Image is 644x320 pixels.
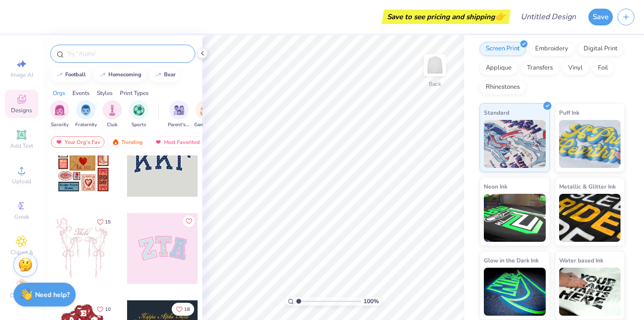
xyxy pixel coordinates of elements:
img: Fraternity Image [81,105,91,116]
div: Embroidery [529,42,574,56]
button: filter button [168,100,190,129]
div: filter for Fraternity [75,100,97,129]
span: Neon Ink [484,181,507,191]
button: Save [588,9,613,25]
img: Glow in the Dark Ink [484,268,546,316]
img: Club Image [107,105,117,116]
span: Upload [12,178,31,185]
span: Clipart & logos [5,249,38,264]
img: Puff Ink [559,120,621,168]
div: Most Favorited [150,136,204,148]
span: Club [107,121,117,129]
strong: Need help? [35,290,70,299]
div: filter for Parent's Weekend [168,100,190,129]
img: Sports Image [133,105,144,116]
button: homecoming [94,68,146,82]
span: Water based Ink [559,255,603,265]
div: Screen Print [480,42,526,56]
span: Puff Ink [559,107,579,118]
span: Add Text [10,142,33,150]
span: Greek [14,213,29,221]
div: Digital Print [577,42,624,56]
img: Water based Ink [559,268,621,316]
div: Transfers [521,61,559,75]
span: Sorority [51,121,69,129]
img: Parent's Weekend Image [174,105,185,116]
img: most_fav.gif [154,139,162,145]
button: Like [93,215,115,228]
div: Trending [107,136,147,148]
span: 10 [105,307,111,312]
img: Standard [484,120,546,168]
button: Like [93,303,115,316]
img: trend_line.gif [56,72,63,78]
img: Game Day Image [200,105,211,116]
span: Decorate [10,292,33,299]
div: Print Types [120,89,149,97]
div: bear [164,72,176,77]
img: Metallic & Glitter Ink [559,194,621,242]
img: trend_line.gif [154,72,162,78]
span: Designs [11,107,32,114]
span: Standard [484,107,509,118]
span: 15 [105,220,111,225]
img: trending.gif [112,139,119,145]
input: Untitled Design [513,7,584,26]
div: Applique [480,61,518,75]
span: Glow in the Dark Ink [484,255,539,265]
div: Foil [592,61,614,75]
div: homecoming [108,72,141,77]
span: 18 [184,307,190,312]
span: Sports [131,121,146,129]
img: most_fav.gif [55,139,63,145]
div: filter for Game Day [194,100,216,129]
button: bear [149,68,180,82]
span: Parent's Weekend [168,121,190,129]
input: Try "Alpha" [66,49,189,59]
img: trend_line.gif [99,72,106,78]
button: filter button [75,100,97,129]
div: Rhinestones [480,80,526,95]
div: Events [72,89,90,97]
img: Sorority Image [54,105,65,116]
span: 👉 [495,11,505,22]
button: Like [172,303,194,316]
div: Orgs [53,89,65,97]
button: Like [183,215,195,227]
button: football [50,68,90,82]
div: football [65,72,86,77]
div: filter for Sports [129,100,148,129]
span: Fraternity [75,121,97,129]
div: Back [429,80,441,88]
button: filter button [129,100,148,129]
div: Styles [97,89,113,97]
div: filter for Sorority [50,100,69,129]
span: Game Day [194,121,216,129]
img: Back [425,56,445,75]
span: Metallic & Glitter Ink [559,181,616,191]
button: filter button [194,100,216,129]
div: filter for Club [103,100,122,129]
button: filter button [103,100,122,129]
img: Neon Ink [484,194,546,242]
button: filter button [50,100,69,129]
div: Save to see pricing and shipping [384,10,508,24]
div: Your Org's Fav [51,136,105,148]
span: Image AI [11,71,33,79]
div: Vinyl [562,61,589,75]
span: 100 % [363,297,379,306]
